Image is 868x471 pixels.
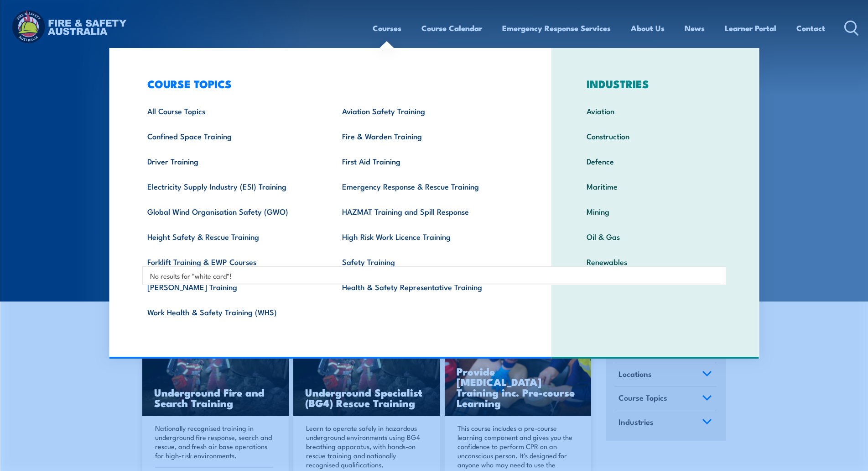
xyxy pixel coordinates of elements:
a: Electricity Supply Industry (ESI) Training [133,174,328,199]
a: Forklift Training & EWP Courses [133,249,328,274]
img: Underground mine rescue [293,334,440,416]
a: News [685,16,705,40]
span: Industries [619,416,654,428]
img: Underground mine rescue [142,334,289,416]
a: Aviation Safety Training [328,98,523,123]
a: All Course Topics [133,98,328,123]
a: Course Calendar [421,16,482,40]
h3: Underground Fire and Search Training [154,387,277,408]
h3: INDUSTRIES [572,77,738,90]
a: [PERSON_NAME] Training [133,274,328,299]
a: Underground Fire and Search Training [142,334,289,416]
a: Contact [796,16,825,40]
a: Construction [572,123,738,148]
h3: COURSE TOPICS [133,77,523,90]
a: Maritime [572,174,738,199]
a: Oil & Gas [572,224,738,249]
a: High Risk Work Licence Training [328,224,523,249]
a: Aviation [572,98,738,123]
a: Mining [572,199,738,224]
a: Learner Portal [725,16,776,40]
h3: Provide [MEDICAL_DATA] Training inc. Pre-course Learning [457,366,580,408]
a: Global Wind Organisation Safety (GWO) [133,199,328,224]
a: HAZMAT Training and Spill Response [328,199,523,224]
a: About Us [631,16,665,40]
p: Nationally recognised training in underground fire response, search and rescue, and fresh air bas... [155,423,274,460]
h3: Underground Specialist (BG4) Rescue Training [305,387,428,408]
a: Locations [614,363,716,387]
span: Course Topics [619,392,667,404]
img: Low Voltage Rescue and Provide CPR [445,334,592,416]
a: Confined Space Training [133,123,328,148]
a: Health & Safety Representative Training [328,274,523,299]
a: Driver Training [133,148,328,174]
a: Courses [373,16,401,40]
a: Provide [MEDICAL_DATA] Training inc. Pre-course Learning [445,334,592,416]
a: First Aid Training [328,148,523,174]
span: No results for "white card"! [150,271,232,280]
a: Safety Training [328,249,523,274]
a: Renewables [572,249,738,274]
a: Emergency Response Services [502,16,611,40]
a: Underground Specialist (BG4) Rescue Training [293,334,440,416]
a: Work Health & Safety Training (WHS) [133,299,328,324]
p: Learn to operate safely in hazardous underground environments using BG4 breathing apparatus, with... [306,423,425,469]
a: Height Safety & Rescue Training [133,224,328,249]
a: Course Topics [614,387,716,411]
a: Defence [572,148,738,174]
a: Emergency Response & Rescue Training [328,174,523,199]
a: Fire & Warden Training [328,123,523,148]
span: Locations [619,368,652,380]
a: Industries [614,411,716,435]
